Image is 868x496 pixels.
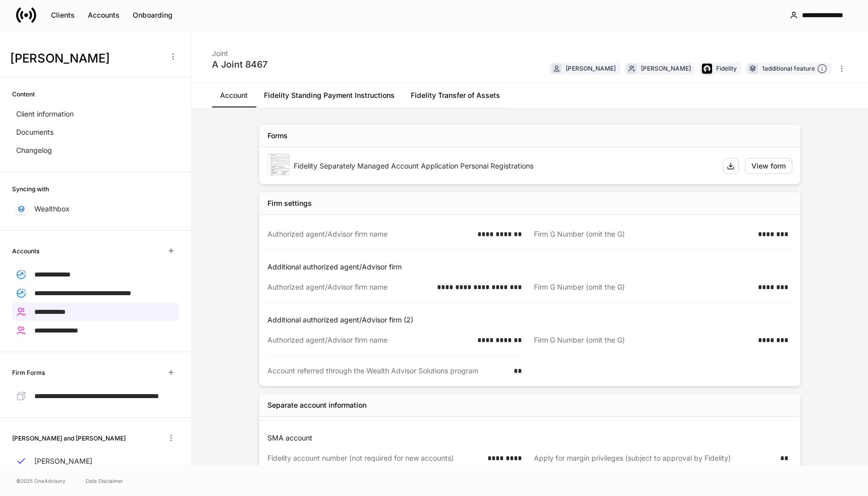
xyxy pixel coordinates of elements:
[10,50,161,67] h3: [PERSON_NAME]
[34,204,70,214] p: Wealthbox
[267,400,366,410] div: Separate account information
[641,64,691,73] div: [PERSON_NAME]
[762,64,827,74] div: 1 additional feature
[267,366,508,376] div: Account referred through the Wealth Advisor Solutions program
[534,453,774,463] div: Apply for margin privileges (subject to approval by Fidelity)
[267,433,796,443] p: SMA account
[12,184,49,194] h6: Syncing with
[212,42,267,59] div: Joint
[267,453,481,463] div: Fidelity account number (not required for new accounts)
[12,123,179,141] a: Documents
[716,64,737,73] div: Fidelity
[12,141,179,159] a: Changelog
[267,229,471,239] div: Authorized agent/Advisor firm name
[133,10,173,20] div: Onboarding
[16,477,66,485] span: © 2025 OneAdvisory
[86,477,123,485] a: Data Disclaimer
[12,452,179,470] a: [PERSON_NAME]
[16,109,74,119] p: Client information
[126,7,179,23] button: Onboarding
[534,282,752,292] div: Firm G Number (omit the G)
[34,456,92,466] p: [PERSON_NAME]
[212,59,267,71] div: A Joint 8467
[267,198,312,208] div: Firm settings
[256,83,403,107] a: Fidelity Standing Payment Instructions
[745,158,792,174] button: View form
[403,83,508,107] a: Fidelity Transfer of Assets
[44,7,81,23] button: Clients
[81,7,126,23] button: Accounts
[267,315,796,325] p: Additional authorized agent/Advisor firm (2)
[212,83,256,107] a: Account
[566,64,616,73] div: [PERSON_NAME]
[16,127,53,137] p: Documents
[12,105,179,123] a: Client information
[267,131,288,141] div: Forms
[12,200,179,218] a: Wealthbox
[12,89,35,99] h6: Content
[534,229,752,239] div: Firm G Number (omit the G)
[267,262,796,272] p: Additional authorized agent/Advisor firm
[12,246,39,256] h6: Accounts
[267,335,471,345] div: Authorized agent/Advisor firm name
[294,161,715,171] div: Fidelity Separately Managed Account Application Personal Registrations
[16,145,52,155] p: Changelog
[51,10,75,20] div: Clients
[12,368,45,377] h6: Firm Forms
[267,282,431,292] div: Authorized agent/Advisor firm name
[12,433,126,443] h6: [PERSON_NAME] and [PERSON_NAME]
[88,10,120,20] div: Accounts
[534,335,752,346] div: Firm G Number (omit the G)
[751,161,786,171] div: View form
